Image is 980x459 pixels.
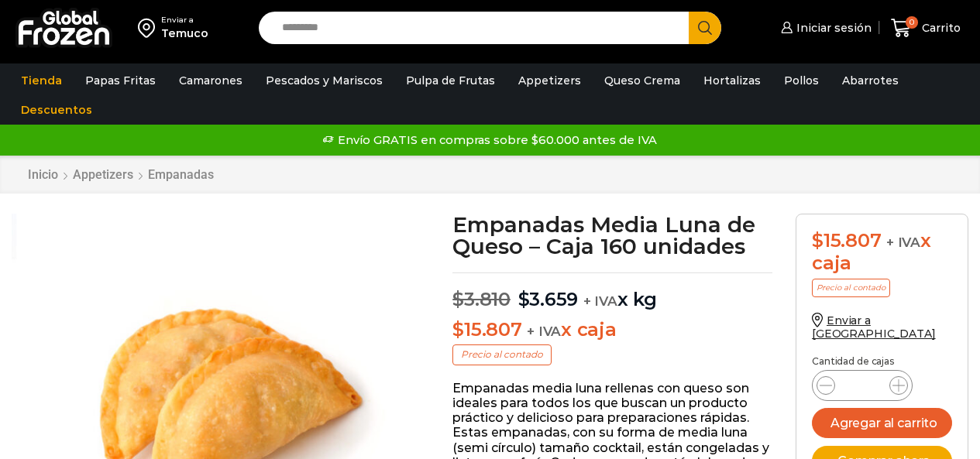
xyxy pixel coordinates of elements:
p: Cantidad de cajas [812,356,952,367]
span: 0 [906,16,918,29]
bdi: 3.810 [452,288,511,310]
span: + IVA [886,235,920,250]
img: address-field-icon.svg [138,15,161,41]
div: Temuco [161,26,208,41]
div: Enviar a [161,15,208,26]
p: Precio al contado [452,344,552,365]
span: Iniciar sesión [793,20,872,36]
a: Hortalizas [696,66,769,95]
a: Inicio [27,167,59,182]
span: + IVA [583,293,617,309]
span: $ [812,229,824,252]
input: Product quantity [848,375,877,396]
a: Papas Fritas [77,66,163,95]
a: Enviar a [GEOGRAPHIC_DATA] [812,313,936,341]
a: Empanadas [147,167,215,182]
bdi: 3.659 [518,288,579,310]
a: 0 Carrito [887,10,965,46]
p: x kg [452,272,772,311]
span: $ [452,288,464,310]
a: Iniciar sesión [777,12,872,43]
a: Appetizers [511,66,589,95]
a: Pollos [776,66,827,95]
span: $ [452,318,464,341]
a: Abarrotes [834,66,906,95]
a: Pescados y Mariscos [258,66,390,95]
bdi: 15.807 [452,318,521,341]
p: x caja [452,319,772,341]
button: Search button [689,12,721,44]
a: Tienda [13,66,70,95]
div: x caja [812,230,952,275]
nav: Breadcrumb [27,167,215,182]
a: Camarones [171,66,250,95]
a: Queso Crema [597,66,688,95]
a: Descuentos [13,95,100,125]
span: Carrito [918,20,961,36]
button: Agregar al carrito [812,408,952,438]
span: + IVA [527,324,561,339]
bdi: 15.807 [812,229,881,252]
a: Pulpa de Frutas [398,66,503,95]
a: Appetizers [72,167,134,182]
p: Precio al contado [812,279,890,297]
span: $ [518,288,530,310]
h1: Empanadas Media Luna de Queso – Caja 160 unidades [452,214,772,257]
